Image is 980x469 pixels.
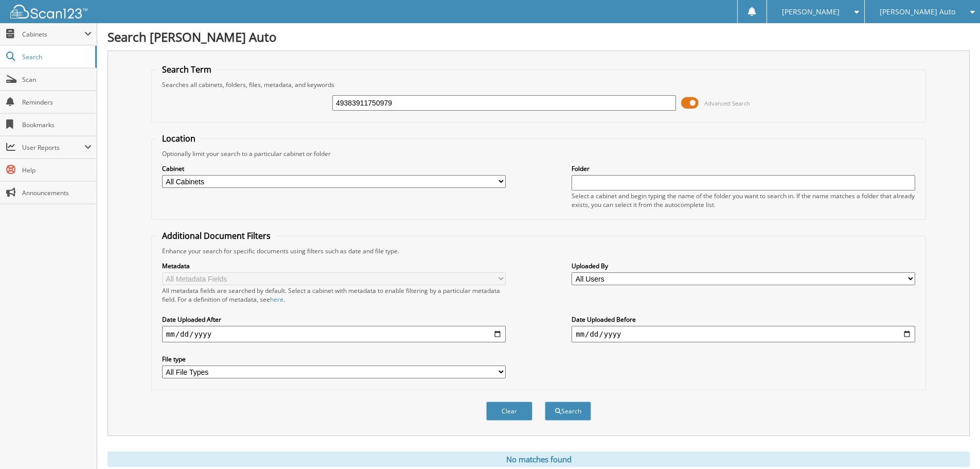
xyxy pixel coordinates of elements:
[162,262,506,270] label: Metadata
[157,133,201,144] legend: Location
[704,99,750,107] span: Advanced Search
[157,247,920,255] div: Enhance your search for specific documents using filters such as date and file type.
[162,355,506,363] label: File type
[157,80,920,89] div: Searches all cabinets, folders, files, metadata, and keywords
[10,5,87,19] img: scan123-logo-white.svg
[162,326,506,342] input: start
[22,188,92,197] span: Announcements
[22,30,84,39] span: Cabinets
[572,164,915,173] label: Folder
[108,451,970,467] div: No matches found
[22,75,92,84] span: Scan
[108,28,970,45] h1: Search [PERSON_NAME] Auto
[162,164,506,173] label: Cabinet
[157,64,217,75] legend: Search Term
[22,143,84,152] span: User Reports
[162,315,506,324] label: Date Uploaded After
[572,315,915,324] label: Date Uploaded Before
[270,295,283,304] a: here
[22,166,92,175] span: Help
[22,120,92,129] span: Bookmarks
[162,286,506,304] div: All metadata fields are searched by default. Select a cabinet with metadata to enable filtering b...
[572,262,915,270] label: Uploaded By
[157,149,920,158] div: Optionally limit your search to a particular cabinet or folder
[545,402,591,421] button: Search
[572,192,915,209] div: Select a cabinet and begin typing the name of the folder you want to search in. If the name match...
[880,9,955,15] span: [PERSON_NAME] Auto
[22,98,92,107] span: Reminders
[157,230,276,241] legend: Additional Document Filters
[486,402,532,421] button: Clear
[782,9,840,15] span: [PERSON_NAME]
[572,326,915,342] input: end
[22,53,90,61] span: Search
